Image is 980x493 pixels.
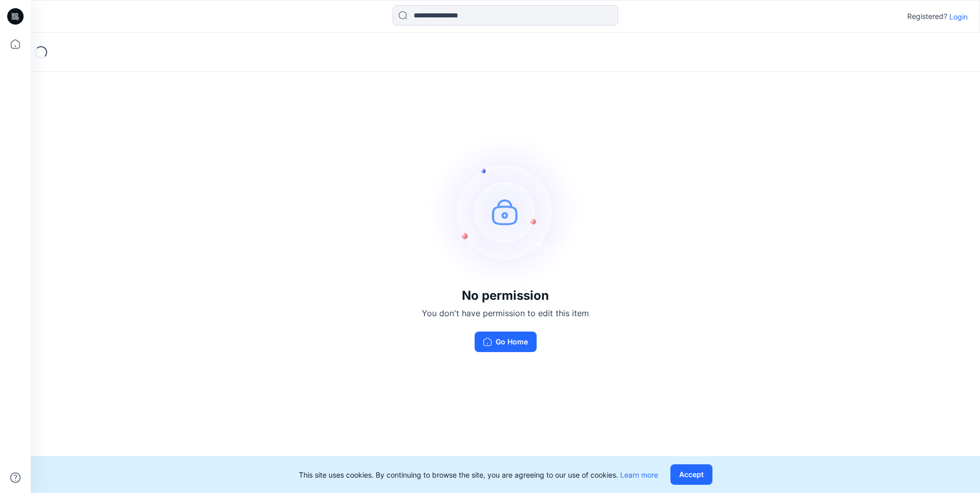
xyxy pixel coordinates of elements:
h3: No permission [422,289,589,303]
button: Go Home [475,332,537,352]
img: no-perm.svg [428,135,582,289]
p: Login [949,11,968,22]
p: Registered? [907,10,947,23]
p: You don't have permission to edit this item [422,307,589,319]
a: Learn more [620,470,658,479]
button: Accept [670,464,712,485]
p: This site uses cookies. By continuing to browse the site, you are agreeing to our use of cookies. [299,469,658,480]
